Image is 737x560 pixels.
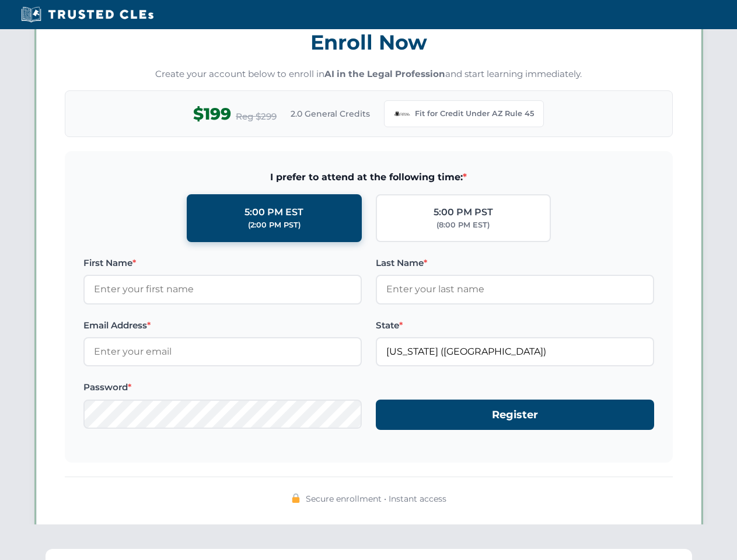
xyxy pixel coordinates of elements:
[83,318,362,332] label: Email Address
[65,24,673,61] h3: Enroll Now
[376,337,654,366] input: Arizona (AZ)
[65,68,673,81] p: Create your account below to enroll in and start learning immediately.
[376,400,654,430] button: Register
[18,6,157,23] img: Trusted CLEs
[83,170,654,185] span: I prefer to attend at the following time:
[306,492,446,505] span: Secure enrollment • Instant access
[434,205,493,220] div: 5:00 PM PST
[193,101,231,127] span: $199
[83,275,362,304] input: Enter your first name
[415,108,534,120] span: Fit for Credit Under AZ Rule 45
[236,110,277,124] span: Reg $299
[436,219,490,231] div: (8:00 PM EST)
[83,256,362,270] label: First Name
[394,106,410,122] img: Arizona Bar
[291,107,370,120] span: 2.0 General Credits
[324,68,445,79] strong: AI in the Legal Profession
[291,494,301,503] img: 🔒
[376,256,654,270] label: Last Name
[376,318,654,332] label: State
[244,205,303,220] div: 5:00 PM EST
[376,275,654,304] input: Enter your last name
[248,219,301,231] div: (2:00 PM PST)
[83,337,362,366] input: Enter your email
[83,380,362,394] label: Password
